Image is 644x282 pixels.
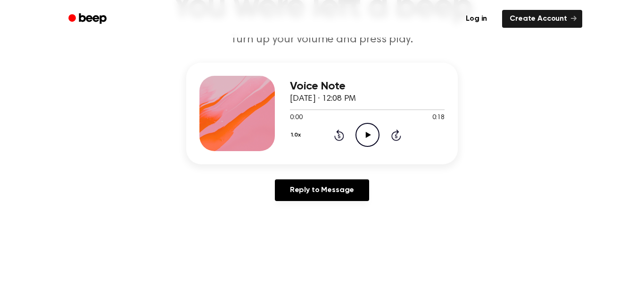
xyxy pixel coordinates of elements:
a: Reply to Message [275,179,369,201]
a: Create Account [502,10,582,28]
span: [DATE] · 12:08 PM [290,95,356,103]
p: Turn up your volume and press play. [141,32,503,48]
a: Beep [62,10,115,28]
h3: Voice Note [290,80,445,93]
span: 0:00 [290,113,302,123]
a: Log in [456,8,496,30]
button: 1.0x [290,127,304,143]
span: 0:18 [432,113,445,123]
